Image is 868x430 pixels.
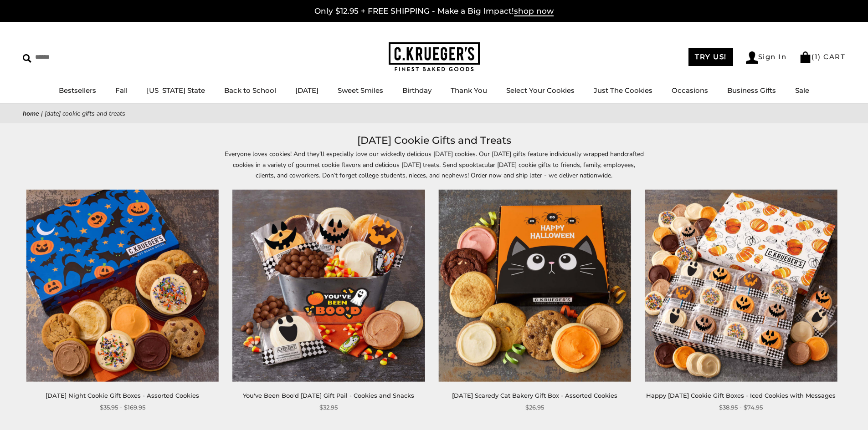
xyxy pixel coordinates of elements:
[506,86,575,95] a: Select Your Cookies
[100,403,145,412] span: $35.95 - $169.95
[23,54,31,63] img: Search
[295,86,318,95] a: [DATE]
[389,42,480,72] img: C.KRUEGER'S
[688,48,733,66] a: TRY US!
[232,190,425,382] img: You've Been Boo'd Halloween Gift Pail - Cookies and Snacks
[525,403,544,412] span: $26.95
[452,392,617,399] a: [DATE] Scaredy Cat Bakery Gift Box - Assorted Cookies
[451,86,487,95] a: Thank You
[439,190,631,382] img: Halloween Scaredy Cat Bakery Gift Box - Assorted Cookies
[41,109,43,118] span: |
[225,149,644,180] p: Everyone loves cookies! And they’ll especially love our wickedly delicious [DATE] cookies. Our [D...
[646,392,836,399] a: Happy [DATE] Cookie Gift Boxes - Iced Cookies with Messages
[795,86,809,95] a: Sale
[45,109,125,118] span: [DATE] Cookie Gifts and Treats
[23,50,131,64] input: Search
[224,86,276,95] a: Back to School
[746,51,787,64] a: Sign In
[799,51,812,63] img: Bag
[746,51,758,64] img: Account
[719,403,763,412] span: $38.95 - $74.95
[314,6,554,16] a: Only $12.95 + FREE SHIPPING - Make a Big Impact!shop now
[46,392,199,399] a: [DATE] Night Cookie Gift Boxes - Assorted Cookies
[23,109,39,118] a: Home
[645,190,837,382] img: Happy Halloween Cookie Gift Boxes - Iced Cookies with Messages
[147,86,205,95] a: [US_STATE] State
[672,86,708,95] a: Occasions
[243,392,414,399] a: You've Been Boo'd [DATE] Gift Pail - Cookies and Snacks
[115,86,128,95] a: Fall
[23,108,845,119] nav: breadcrumbs
[59,86,96,95] a: Bestsellers
[402,86,431,95] a: Birthday
[319,403,338,412] span: $32.95
[514,6,554,16] span: shop now
[338,86,383,95] a: Sweet Smiles
[799,52,845,61] a: (1) CART
[594,86,652,95] a: Just The Cookies
[815,52,818,61] span: 1
[36,132,832,149] h1: [DATE] Cookie Gifts and Treats
[26,190,219,382] img: Halloween Night Cookie Gift Boxes - Assorted Cookies
[727,86,776,95] a: Business Gifts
